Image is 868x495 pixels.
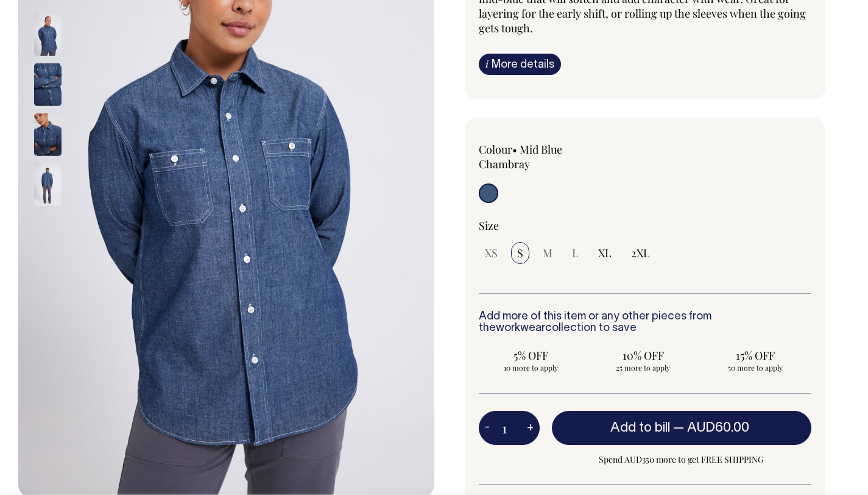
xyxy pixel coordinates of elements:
span: XS [485,246,498,260]
span: 25 more to apply [597,363,690,372]
a: workwear [496,323,545,333]
input: 15% OFF 50 more to apply [703,344,808,376]
input: S [511,242,529,264]
label: Mid Blue Chambray [479,142,562,171]
input: 10% OFF 25 more to apply [591,344,696,376]
span: i [485,57,489,70]
span: M [543,246,552,260]
span: 5% OFF [485,348,577,363]
input: 2XL [625,242,656,264]
span: 10 more to apply [485,363,577,372]
span: S [517,246,523,260]
input: M [537,242,559,264]
h6: Add more of this item or any other pieces from the collection to save [479,311,812,335]
input: XL [592,242,618,264]
span: L [572,246,579,260]
span: 15% OFF [709,348,802,363]
div: Size [479,218,812,233]
img: mid-blue-chambray [34,113,62,156]
span: 10% OFF [597,348,690,363]
button: Add to bill —AUD60.00 [552,411,812,445]
input: L [566,242,585,264]
span: XL [598,246,612,260]
span: Spend AUD350 more to get FREE SHIPPING [552,452,812,467]
input: 5% OFF 10 more to apply [479,344,584,376]
span: Add to bill [610,422,670,434]
div: Colour [479,142,612,171]
a: iMore details [479,54,561,75]
input: XS [479,242,504,264]
span: 50 more to apply [709,363,802,372]
img: mid-blue-chambray [34,163,62,206]
span: • [512,142,517,157]
span: — [673,422,752,434]
button: + [521,416,540,440]
img: mid-blue-chambray [34,63,62,106]
img: mid-blue-chambray [34,13,62,56]
span: 2XL [631,246,650,260]
span: AUD60.00 [687,422,749,434]
button: - [479,416,496,440]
